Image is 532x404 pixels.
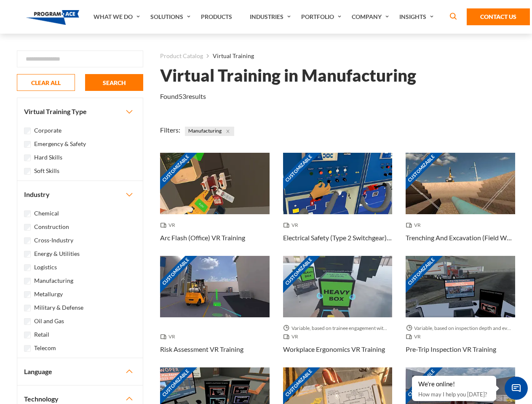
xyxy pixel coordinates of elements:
label: Soft Skills [34,166,59,175]
input: Logistics [24,264,31,271]
input: Chemical [24,210,31,217]
a: Customizable Thumbnail - Pre-Trip Inspection VR Training Variable, based on inspection depth and ... [406,256,515,367]
label: Oil and Gas [34,316,64,326]
h3: Pre-Trip Inspection VR Training [406,344,496,354]
button: Close [223,127,233,136]
span: Manufacturing [185,127,234,136]
label: Metallurgy [34,290,63,299]
em: 53 [179,92,186,100]
input: Hard Skills [24,154,31,161]
a: Product Catalog [160,50,203,61]
input: Emergency & Safety [24,141,31,148]
p: How may I help you [DATE]? [418,389,490,399]
label: Hard Skills [34,153,62,162]
p: Found results [160,91,206,101]
span: VR [406,221,424,229]
input: Retail [24,332,31,338]
a: Customizable Thumbnail - Arc Flash (Office) VR Training VR Arc Flash (Office) VR Training [160,153,270,256]
div: We're online! [418,380,490,388]
a: Customizable Thumbnail - Risk Assessment VR Training VR Risk Assessment VR Training [160,256,270,367]
input: Construction [24,224,31,231]
span: VR [283,332,302,341]
span: Variable, based on trainee engagement with exercises. [283,324,393,332]
h3: Risk Assessment VR Training [160,344,243,354]
a: Customizable Thumbnail - Workplace Ergonomics VR Training Variable, based on trainee engagement w... [283,256,393,367]
span: VR [160,332,179,341]
a: Customizable Thumbnail - Trenching And Excavation (Field Work) VR Training VR Trenching And Excav... [406,153,515,256]
label: Logistics [34,263,57,272]
h3: Trenching And Excavation (Field Work) VR Training [406,233,515,243]
label: Energy & Utilities [34,249,80,258]
input: Manufacturing [24,278,31,284]
label: Retail [34,330,49,339]
input: Military & Defense [24,305,31,311]
input: Energy & Utilities [24,251,31,258]
label: Emergency & Safety [34,139,86,149]
label: Chemical [34,209,59,218]
input: Metallurgy [24,291,31,298]
span: VR [283,221,302,229]
nav: breadcrumb [160,50,515,61]
span: Variable, based on inspection depth and event interaction. [406,324,515,332]
h3: Arc Flash (Office) VR Training [160,233,245,243]
span: Chat Widget [505,377,528,400]
input: Telecom [24,345,31,352]
input: Oil and Gas [24,318,31,325]
label: Cross-Industry [34,236,73,245]
button: Industry [17,181,143,208]
button: CLEAR ALL [17,74,75,91]
span: VR [160,221,179,229]
input: Soft Skills [24,168,31,175]
span: VR [406,332,424,341]
h3: Electrical Safety (Type 2 Switchgear) VR Training [283,233,393,243]
h3: Workplace Ergonomics VR Training [283,344,385,354]
button: Virtual Training Type [17,98,143,125]
label: Manufacturing [34,276,73,285]
label: Telecom [34,343,56,353]
h1: Virtual Training in Manufacturing [160,68,416,83]
input: Cross-Industry [24,237,31,244]
input: Corporate [24,128,31,134]
label: Military & Defense [34,303,83,312]
button: Language [17,358,143,385]
a: Customizable Thumbnail - Electrical Safety (Type 2 Switchgear) VR Training VR Electrical Safety (... [283,153,393,256]
a: Contact Us [467,8,530,25]
img: Program-Ace [26,10,80,25]
label: Corporate [34,126,61,135]
li: Virtual Training [203,50,254,61]
label: Construction [34,222,69,231]
span: Filters: [160,126,180,134]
